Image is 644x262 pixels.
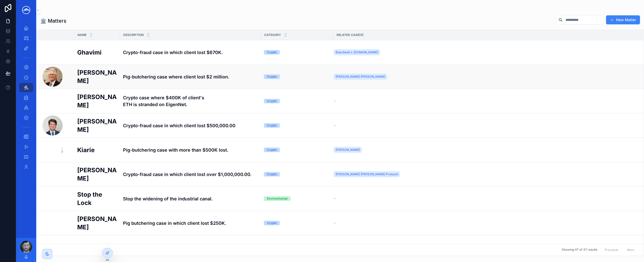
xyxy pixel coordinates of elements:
[264,172,330,177] a: Crypto
[123,147,258,153] a: Pig-butchering case with more than $500K lost.
[334,197,337,201] span: --
[16,20,36,178] div: scrollable content
[337,33,364,37] span: Related Case(s)
[264,123,330,128] a: Crypto
[334,197,637,201] a: --
[123,195,258,202] a: Stop the widening of the industrial canal.
[334,170,637,178] a: [PERSON_NAME] [PERSON_NAME] Protocol
[334,49,380,55] a: Boardwell v. [DOMAIN_NAME]
[334,99,637,103] a: --
[562,248,597,252] span: Showing 47 of 47 results
[77,190,117,207] a: Stop the Lock
[267,99,277,103] div: Crypto
[264,221,330,225] a: Crypto
[336,50,378,54] span: Boardwell v. [DOMAIN_NAME]
[123,49,258,56] a: Crypto-fraud case in which client lost $670K.
[334,123,337,127] span: --
[77,117,117,134] a: [PERSON_NAME]
[77,166,117,183] a: [PERSON_NAME]
[267,172,277,177] div: Crypto
[77,48,117,57] a: Ghavimi
[336,172,398,176] span: [PERSON_NAME] [PERSON_NAME] Protocol
[264,33,281,37] span: Category
[264,50,330,55] a: Crypto
[267,50,277,55] div: Crypto
[77,48,102,57] h2: Ghavimi
[123,94,258,108] a: Crypto case where $400K of client's ETH is stranded on EigenNet.
[77,33,87,37] span: Name
[77,146,95,154] h2: Kiarie
[336,75,385,79] span: [PERSON_NAME] [PERSON_NAME]
[123,220,258,227] a: Pig butchering case in which client lost $250K.
[334,99,337,103] span: --
[77,215,117,231] a: [PERSON_NAME]
[264,99,330,103] a: Crypto
[267,221,277,225] div: Crypto
[334,123,637,127] a: --
[334,221,337,225] span: --
[123,33,144,37] span: Description
[77,93,117,109] a: [PERSON_NAME]
[334,147,362,153] a: [PERSON_NAME]
[264,196,330,201] a: Environmental
[267,123,277,128] div: Crypto
[334,73,637,81] a: [PERSON_NAME] [PERSON_NAME]
[77,146,117,154] a: Kiarie
[77,68,117,85] a: [PERSON_NAME]
[123,122,258,129] a: Crypto-fraud case in which client lost $500,000.00
[267,74,277,79] div: Crypto
[77,243,95,252] h2: White
[123,171,258,178] a: Crypto-fraud case in which client lost over $1,000,000.00.
[334,221,637,225] a: --
[77,243,117,252] a: White
[334,171,400,177] a: [PERSON_NAME] [PERSON_NAME] Protocol
[334,48,637,56] a: Boardwell v. [DOMAIN_NAME]
[334,74,387,80] a: [PERSON_NAME] [PERSON_NAME]
[267,196,288,201] div: Environmental
[20,6,32,14] img: App logo
[264,74,330,79] a: Crypto
[264,148,330,152] a: Crypto
[40,17,66,24] h1: 🏛️ Matters
[123,73,258,80] a: Pig-butchering case where client lost $2 million.
[606,15,640,24] button: New Matter
[334,146,637,154] a: [PERSON_NAME]
[336,148,360,152] span: [PERSON_NAME]
[267,148,277,152] div: Crypto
